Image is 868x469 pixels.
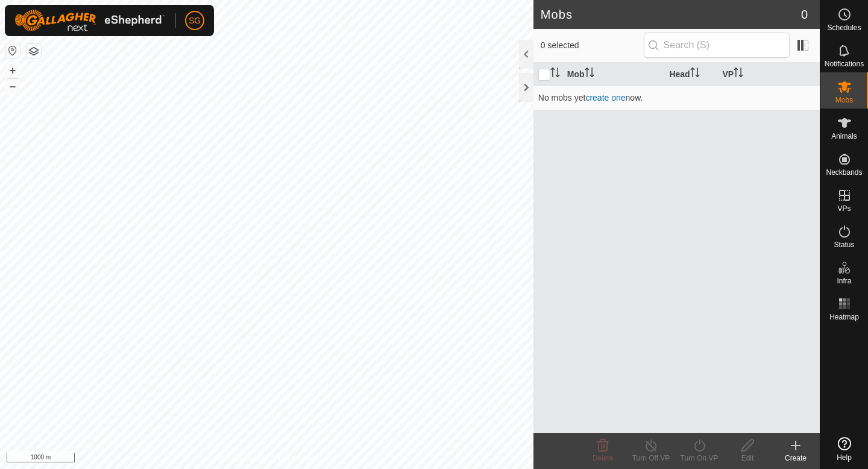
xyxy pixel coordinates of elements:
span: Animals [831,133,857,140]
span: Infra [837,277,851,285]
button: Map Layers [27,44,41,58]
span: Heatmap [829,313,859,321]
button: – [5,79,20,93]
p-sorticon: Activate to sort [550,69,560,79]
span: Status [834,241,854,248]
a: Privacy Policy [219,453,264,464]
h2: Mobs [541,7,801,22]
span: Delete [593,454,614,462]
span: Schedules [827,24,861,31]
a: create one [585,93,625,102]
div: Create [772,453,820,464]
span: SG [189,14,201,27]
span: VPs [837,205,851,212]
p-sorticon: Activate to sort [690,69,700,79]
span: Neckbands [826,169,862,176]
span: 0 [801,5,808,24]
th: Mob [562,63,665,86]
div: Turn Off VP [627,453,675,464]
input: Search (S) [644,33,790,58]
span: Help [837,454,852,461]
img: Gallagher Logo [14,10,165,31]
a: Contact Us [278,453,314,464]
span: 0 selected [541,39,644,52]
div: Turn On VP [675,453,723,464]
div: Edit [723,453,772,464]
th: Head [664,63,717,86]
span: Mobs [835,96,853,104]
p-sorticon: Activate to sort [585,69,594,79]
p-sorticon: Activate to sort [734,69,743,79]
td: No mobs yet now. [533,86,820,110]
a: Help [820,432,868,466]
button: + [5,63,20,78]
span: Notifications [825,60,864,68]
th: VP [717,63,820,86]
button: Reset Map [5,43,20,58]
